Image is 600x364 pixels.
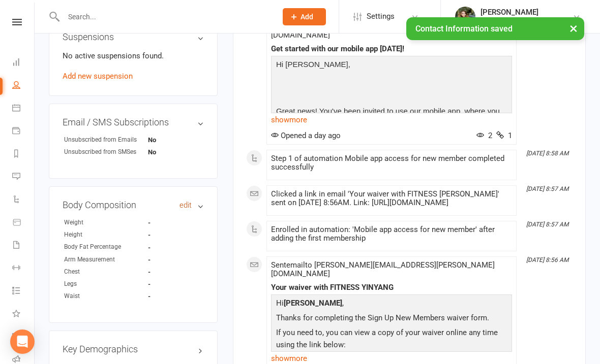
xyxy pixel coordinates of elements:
[271,45,512,53] div: Get started with our mobile app [DATE]!
[274,58,509,73] p: Hi [PERSON_NAME],
[271,154,512,172] div: Step 1 of automation Mobile app access for new member completed successfully
[481,17,573,26] div: Fitness YinYang Charlestown
[496,131,512,140] span: 1
[12,212,35,235] a: Product Sales
[64,242,148,252] div: Body Fat Percentage
[271,260,495,278] span: Sent email to [PERSON_NAME][EMAIL_ADDRESS][PERSON_NAME][DOMAIN_NAME]
[12,52,35,75] a: Dashboard
[526,185,568,192] i: [DATE] 8:57 AM
[10,329,35,354] div: Open Intercom Messenger
[526,256,568,263] i: [DATE] 8:56 AM
[63,117,204,127] h3: Email / SMS Subscriptions
[455,7,475,27] img: thumb_image1684727916.png
[63,200,204,210] h3: Body Composition
[271,225,512,243] div: Enrolled in automation: 'Mobile app access for new member' after adding the first membership
[271,190,512,207] div: Clicked a link in email 'Your waiver with FITNESS [PERSON_NAME]' sent on [DATE] 8:56AM. Link: [UR...
[284,299,342,308] strong: [PERSON_NAME]
[61,10,269,24] input: Search...
[274,312,509,326] p: Thanks for completing the Sign Up New Members waiver form.
[271,283,512,292] div: Your waiver with FITNESS YINYANG
[12,326,35,349] a: General attendance kiosk mode
[64,255,148,264] div: Arm Measurement
[12,120,35,143] a: Payments
[148,244,151,251] strong: -
[12,303,35,326] a: What's New
[64,218,148,227] div: Weight
[274,105,509,132] p: Great news! You've been invited to use our mobile app, where you can quickly manage your bookings...
[63,344,204,354] h3: Key Demographics
[476,131,492,140] span: 2
[526,150,568,157] i: [DATE] 8:58 AM
[271,131,341,140] span: Opened a day ago
[148,256,151,263] strong: -
[63,72,133,81] a: Add new suspension
[63,50,204,62] p: No active suspensions found.
[148,219,151,226] strong: -
[367,5,395,28] span: Settings
[526,221,568,228] i: [DATE] 8:57 AM
[64,291,148,301] div: Waist
[148,292,151,300] strong: -
[301,13,313,21] span: Add
[274,297,509,312] p: Hi ,
[148,268,151,276] strong: -
[12,97,35,120] a: Calendar
[283,8,326,25] button: Add
[564,17,583,39] button: ×
[274,326,509,353] p: If you need to, you can view a copy of your waiver online any time using the link below:
[12,75,35,97] a: People
[64,230,148,240] div: Height
[12,143,35,166] a: Reports
[148,148,156,156] strong: No
[179,201,192,210] a: edit
[148,231,151,239] strong: -
[64,147,148,157] div: Unsubscribed from SMSes
[481,8,573,17] div: [PERSON_NAME]
[148,136,156,144] strong: No
[271,113,512,127] a: show more
[406,17,584,40] div: Contact Information saved
[148,280,151,288] strong: -
[64,135,148,145] div: Unsubscribed from Emails
[64,279,148,289] div: Legs
[64,267,148,277] div: Chest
